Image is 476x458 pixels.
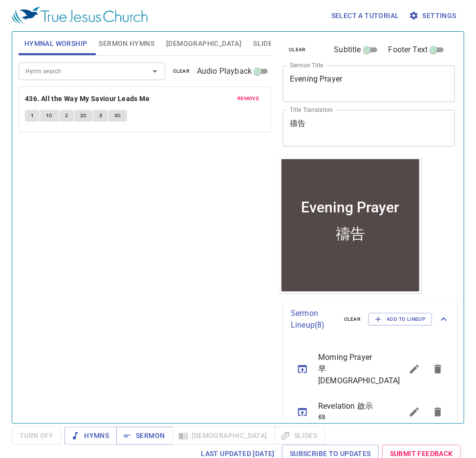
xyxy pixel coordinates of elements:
button: 3C [108,110,127,122]
span: Sermon Hymns [99,38,154,50]
span: Hymnal Worship [24,38,87,50]
span: Hymns [72,430,109,442]
p: Sermon Lineup ( 8 ) [291,308,336,331]
span: 3C [114,111,121,120]
span: 2 [65,111,68,120]
span: Footer Text [389,44,428,56]
button: clear [338,313,367,325]
button: Hymns [65,427,117,445]
button: 436. All the Way My Saviour Leads Me [25,93,151,105]
button: 1C [40,110,59,122]
span: Subtitle [334,44,361,56]
span: clear [289,45,306,54]
span: [DEMOGRAPHIC_DATA] [166,38,241,50]
button: 2C [74,110,93,122]
span: clear [344,315,361,324]
button: 1 [25,110,40,122]
span: Audio Playback [197,65,252,77]
button: clear [283,44,312,56]
span: remove [238,94,259,103]
span: 1C [46,111,53,120]
button: Select a tutorial [327,7,403,25]
b: 436. All the Way My Saviour Leads Me [25,93,150,105]
button: 2 [59,110,74,122]
textarea: 禱告 [290,119,448,137]
button: clear [167,65,196,77]
span: Morning Prayer 早[DEMOGRAPHIC_DATA] [318,352,379,387]
span: Add to Lineup [375,315,426,324]
button: Sermon [116,427,173,445]
button: remove [232,93,265,104]
span: Select a tutorial [331,10,399,22]
span: 1 [31,111,34,120]
textarea: Evening Prayer [290,74,448,93]
iframe: from-child [279,157,422,294]
span: Sermon [124,430,165,442]
span: Revelation 啟示錄 [318,400,379,424]
img: True Jesus Church [12,7,148,24]
div: Sermon Lineup(8)clearAdd to Lineup [283,298,457,341]
span: clear [173,67,190,76]
button: Add to Lineup [368,313,432,326]
button: Settings [407,7,460,25]
span: Slides [253,38,276,50]
span: 2C [80,111,87,120]
button: 3 [93,110,108,122]
button: Open [148,64,162,78]
span: Settings [411,10,456,22]
span: 3 [99,111,102,120]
